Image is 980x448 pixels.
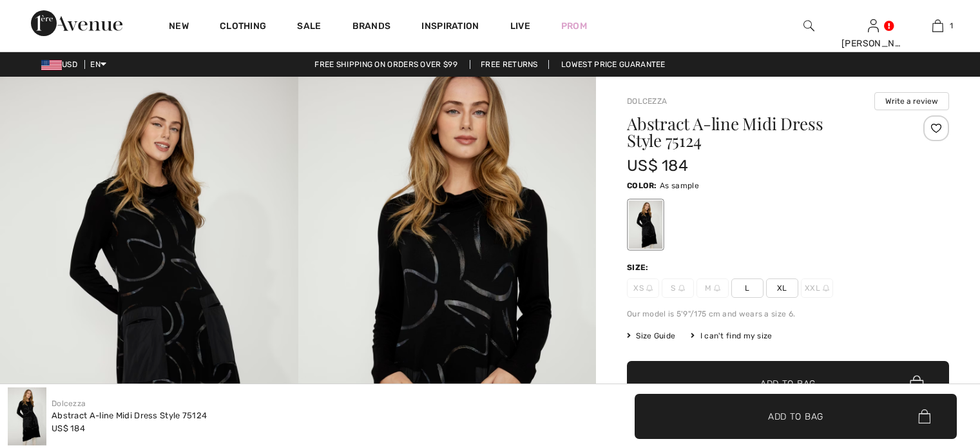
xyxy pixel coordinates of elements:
a: Dolcezza [627,97,667,106]
div: [PERSON_NAME] [841,37,905,50]
a: Brands [352,21,391,34]
img: Abstract A-Line Midi Dress Style 75124 [8,387,46,445]
img: 1ère Avenue [31,10,122,36]
a: Clothing [220,21,266,34]
div: I can't find my size [691,330,772,342]
span: Add to Bag [768,409,823,423]
span: L [731,278,764,298]
span: Inspiration [421,21,479,34]
img: ring-m.svg [678,285,685,291]
h1: Abstract A-line Midi Dress Style 75124 [627,115,896,149]
span: Add to Bag [760,377,816,391]
span: M [697,278,729,298]
span: XXL [801,278,833,298]
a: New [169,21,189,34]
span: S [662,278,694,298]
img: search the website [803,18,814,34]
img: Bag.svg [918,409,930,424]
a: 1 [906,18,969,34]
span: Color: [627,181,657,190]
iframe: Opens a widget where you can find more information [898,351,967,384]
a: Prom [561,19,587,33]
img: ring-m.svg [714,285,720,291]
span: XS [627,278,659,298]
a: Free Returns [470,60,549,69]
button: Add to Bag [635,394,957,439]
div: As sample [629,200,662,249]
button: Write a review [874,92,949,110]
span: XL [766,278,798,298]
span: US$ 184 [627,157,688,175]
a: Live [510,19,530,33]
span: Size Guide [627,330,675,342]
a: Lowest Price Guarantee [551,60,676,69]
div: Our model is 5'9"/175 cm and wears a size 6. [627,308,949,320]
a: Sale [297,21,321,34]
img: My Bag [932,18,943,34]
a: Sign In [868,19,879,32]
img: ring-m.svg [823,285,829,291]
img: US Dollar [41,60,62,70]
a: Free shipping on orders over $99 [304,60,468,69]
span: USD [41,60,82,69]
a: Dolcezza [52,399,86,408]
img: ring-m.svg [646,285,653,291]
div: Size: [627,262,651,273]
img: My Info [868,18,879,34]
button: Add to Bag [627,361,949,406]
div: Abstract A-line Midi Dress Style 75124 [52,409,207,422]
span: 1 [950,20,953,32]
span: As sample [660,181,699,190]
span: EN [90,60,106,69]
span: US$ 184 [52,424,85,433]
